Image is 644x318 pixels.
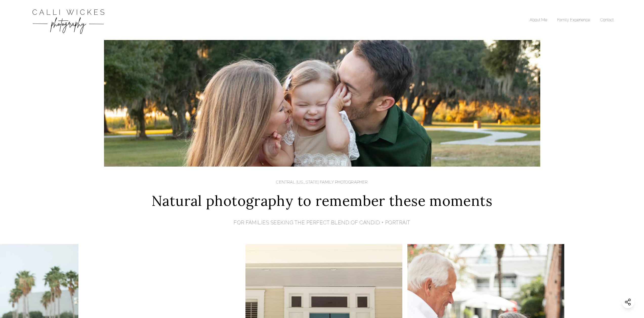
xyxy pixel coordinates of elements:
[557,17,590,22] a: Family Experience
[152,190,492,211] span: Natural photography to remember these moments
[600,17,614,22] a: Contact
[530,17,547,22] a: About Me
[152,219,492,226] p: FOR FAMILIES SEEKING THE PERFECT BLEND OF CANDID + PORTRAIT
[152,179,492,185] h1: CENTRAL [US_STATE] FAMILY PHOTOGRAPHER
[622,296,634,308] button: Share this website
[30,5,106,35] a: Calli Wickes Photography Home Page
[30,5,106,35] img: Calli Wickes Photography Logo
